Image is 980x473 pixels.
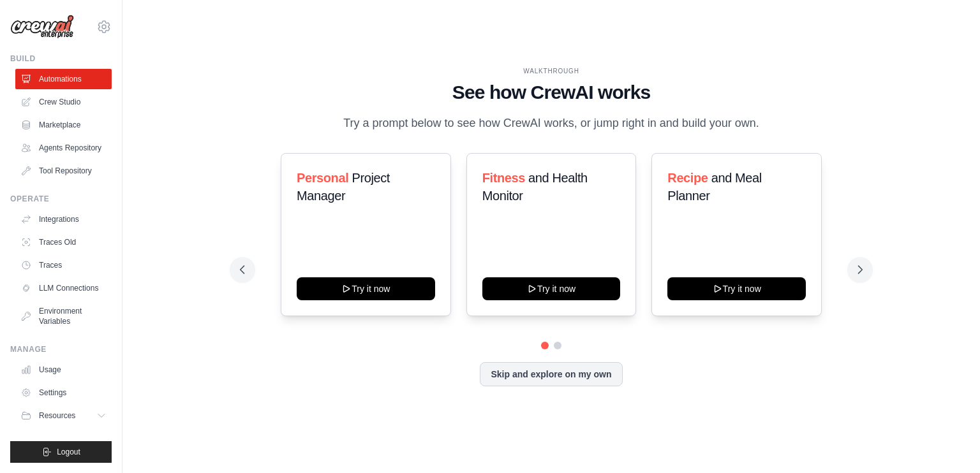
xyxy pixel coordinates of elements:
[482,277,621,300] button: Try it now
[15,301,112,331] a: Environment Variables
[15,382,112,403] a: Settings
[667,171,761,203] span: and Meal Planner
[297,277,435,300] button: Try it now
[15,161,112,181] a: Tool Repository
[667,277,806,300] button: Try it now
[15,360,112,380] a: Usage
[10,441,112,463] button: Logout
[15,138,112,158] a: Agents Repository
[482,171,588,203] span: and Health Monitor
[15,405,112,426] button: Resources
[15,115,112,135] a: Marketplace
[15,232,112,252] a: Traces Old
[480,362,622,386] button: Skip and explore on my own
[667,171,708,185] span: Recipe
[240,66,863,76] div: WALKTHROUGH
[482,171,525,185] span: Fitness
[15,69,112,89] a: Automations
[15,92,112,112] a: Crew Studio
[15,278,112,298] a: LLM Connections
[39,411,75,421] span: Resources
[10,15,74,39] img: Logo
[240,81,863,104] h1: See how CrewAI works
[297,171,390,203] span: Project Manager
[10,54,112,64] div: Build
[15,209,112,229] a: Integrations
[10,344,112,354] div: Manage
[297,171,348,185] span: Personal
[10,194,112,204] div: Operate
[15,255,112,275] a: Traces
[337,114,766,133] p: Try a prompt below to see how CrewAI works, or jump right in and build your own.
[57,447,80,457] span: Logout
